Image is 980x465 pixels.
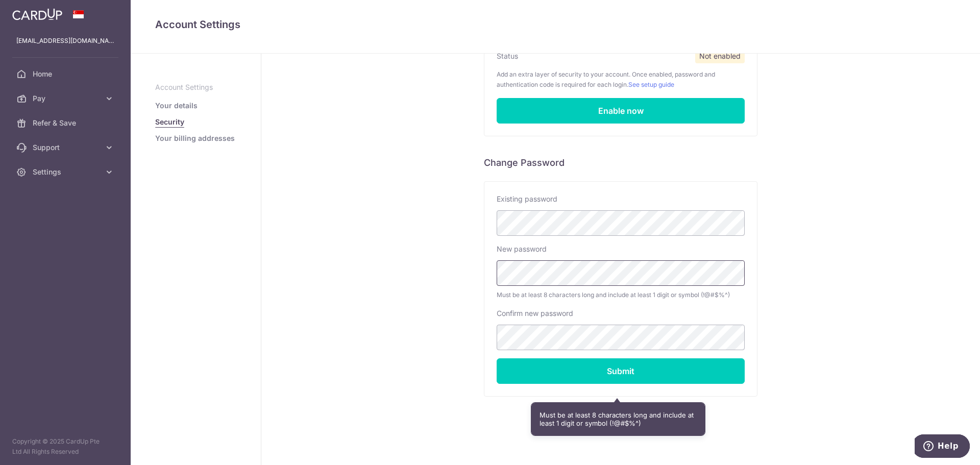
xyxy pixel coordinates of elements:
a: See setup guide [628,81,674,88]
span: Home [33,69,100,79]
span: Help [23,7,44,16]
span: Support [33,142,100,153]
p: [EMAIL_ADDRESS][DOMAIN_NAME] [16,36,114,46]
div: Must be at least 8 characters long and include at least 1 digit or symbol (!@#$%^) [531,403,705,435]
h4: Account Settings [155,16,955,33]
span: Settings [33,167,100,177]
p: Account Settings [155,82,236,92]
span: Refer & Save [33,118,100,128]
input: Submit [497,358,745,384]
h6: Change Password [484,157,757,169]
a: Security [155,117,184,127]
a: Your billing addresses [155,133,235,143]
a: Enable now [497,98,745,124]
label: Existing password [497,194,557,204]
a: Your details [155,101,198,111]
img: CardUp [12,8,62,20]
span: Must be at least 8 characters long and include at least 1 digit or symbol (!@#$%^) [497,290,745,300]
label: Confirm new password [497,308,573,319]
span: Pay [33,93,100,104]
label: New password [497,244,547,254]
label: Status [497,51,518,61]
p: Add an extra layer of security to your account. Once enabled, password and authentication code is... [497,69,745,90]
span: Not enabled [695,49,745,63]
iframe: Opens a widget where you can find more information [915,434,970,460]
